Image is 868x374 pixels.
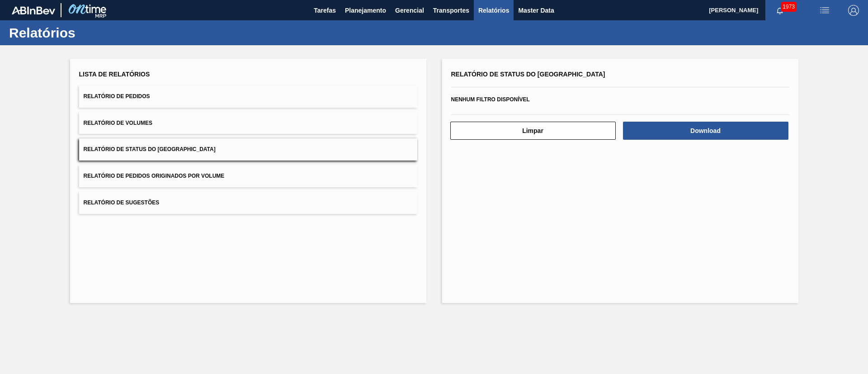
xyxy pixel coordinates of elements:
span: Transportes [433,5,469,16]
span: Tarefas [314,5,336,16]
span: Relatório de Pedidos Originados por Volume [84,173,225,179]
span: Relatório de Status do [GEOGRAPHIC_DATA] [451,71,605,78]
span: Relatório de Pedidos [84,93,150,99]
button: Notificações [765,4,794,17]
button: Relatório de Volumes [79,112,417,134]
span: Relatório de Sugestões [84,199,160,206]
img: TNhmsLtSVTkK8tSr43FrP2fwEKptu5GPRR3wAAAABJRU5ErkJggg== [12,6,55,14]
span: Master Data [518,5,554,16]
button: Limpar [450,122,616,140]
span: Relatórios [478,5,509,16]
h1: Relatórios [9,28,170,38]
button: Relatório de Pedidos Originados por Volume [79,165,417,187]
span: Lista de Relatórios [79,71,150,78]
span: Nenhum filtro disponível [451,96,530,103]
button: Download [623,122,788,140]
button: Relatório de Sugestões [79,192,417,214]
span: Relatório de Volumes [84,120,152,126]
span: Relatório de Status do [GEOGRAPHIC_DATA] [84,146,216,152]
span: Planejamento [345,5,386,16]
span: Gerencial [395,5,424,16]
img: userActions [819,5,830,16]
button: Relatório de Pedidos [79,85,417,108]
button: Relatório de Status do [GEOGRAPHIC_DATA] [79,138,417,161]
span: 1973 [781,2,797,12]
img: Logout [848,5,859,16]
